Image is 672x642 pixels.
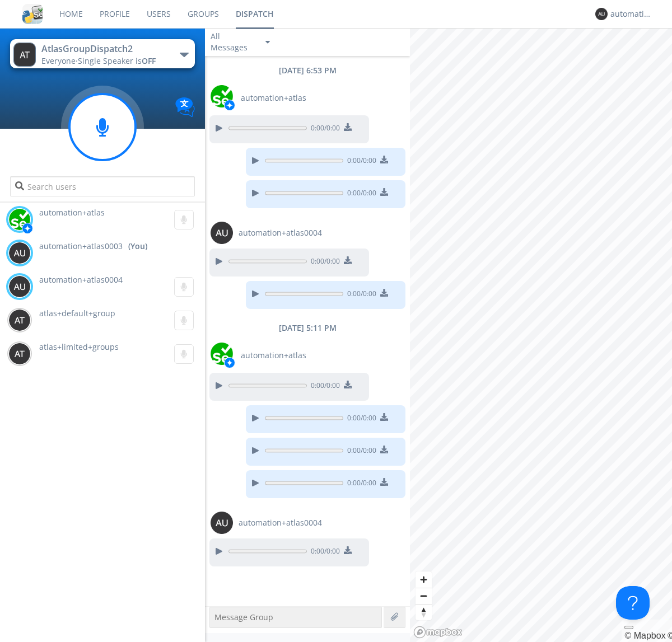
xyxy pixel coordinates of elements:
button: AtlasGroupDispatch2Everyone·Single Speaker isOFF [10,39,194,68]
img: d2d01cd9b4174d08988066c6d424eccd [8,208,31,231]
div: (You) [128,241,147,252]
img: 373638.png [8,275,31,298]
span: atlas+limited+groups [39,341,119,352]
span: 0:00 / 0:00 [307,546,340,559]
img: caret-down-sm.svg [265,41,270,44]
img: 373638.png [13,43,36,67]
span: automation+atlas0004 [39,274,123,285]
img: d2d01cd9b4174d08988066c6d424eccd [211,85,233,107]
img: cddb5a64eb264b2086981ab96f4c1ba7 [22,4,43,24]
div: [DATE] 5:11 PM [205,322,410,334]
img: download media button [380,188,388,196]
span: automation+atlas0003 [39,241,123,252]
span: 0:00 / 0:00 [343,156,376,168]
span: Single Speaker is [78,55,156,66]
iframe: Toggle Customer Support [616,586,650,620]
span: 0:00 / 0:00 [343,413,376,425]
span: Reset bearing to north [416,604,432,620]
img: 373638.png [8,242,31,264]
div: All Messages [211,31,255,53]
img: d2d01cd9b4174d08988066c6d424eccd [211,343,233,365]
span: 0:00 / 0:00 [343,188,376,200]
button: Reset bearing to north [416,604,432,620]
img: 373638.png [211,222,233,244]
div: [DATE] 6:53 PM [205,65,410,76]
span: automation+atlas [241,92,306,104]
a: Mapbox logo [413,626,463,639]
img: download media button [344,381,352,388]
span: OFF [142,55,156,66]
span: 0:00 / 0:00 [307,123,340,135]
button: Zoom in [416,571,432,588]
div: AtlasGroupDispatch2 [41,43,167,55]
img: 373638.png [211,512,233,534]
img: download media button [344,256,352,264]
img: download media button [380,413,388,421]
span: automation+atlas [39,207,105,218]
span: automation+atlas0004 [239,227,322,238]
img: 373638.png [8,309,31,331]
span: Zoom out [416,588,432,604]
img: download media button [380,289,388,297]
div: Everyone · [41,55,167,67]
img: download media button [380,156,388,163]
a: Mapbox [624,631,665,640]
button: Zoom out [416,588,432,604]
img: download media button [344,123,352,131]
img: Translation enabled [175,97,195,117]
span: 0:00 / 0:00 [307,381,340,393]
img: download media button [380,446,388,453]
img: 373638.png [595,8,608,20]
div: automation+atlas0003 [610,8,652,20]
span: 0:00 / 0:00 [343,478,376,490]
span: automation+atlas0004 [239,517,322,528]
img: download media button [344,546,352,554]
img: download media button [380,478,388,486]
input: Search users [10,176,194,196]
span: atlas+default+group [39,308,115,318]
img: 373638.png [8,343,31,365]
button: Toggle attribution [624,626,633,629]
span: 0:00 / 0:00 [343,289,376,301]
span: 0:00 / 0:00 [307,256,340,269]
span: automation+atlas [241,350,306,361]
span: 0:00 / 0:00 [343,446,376,458]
